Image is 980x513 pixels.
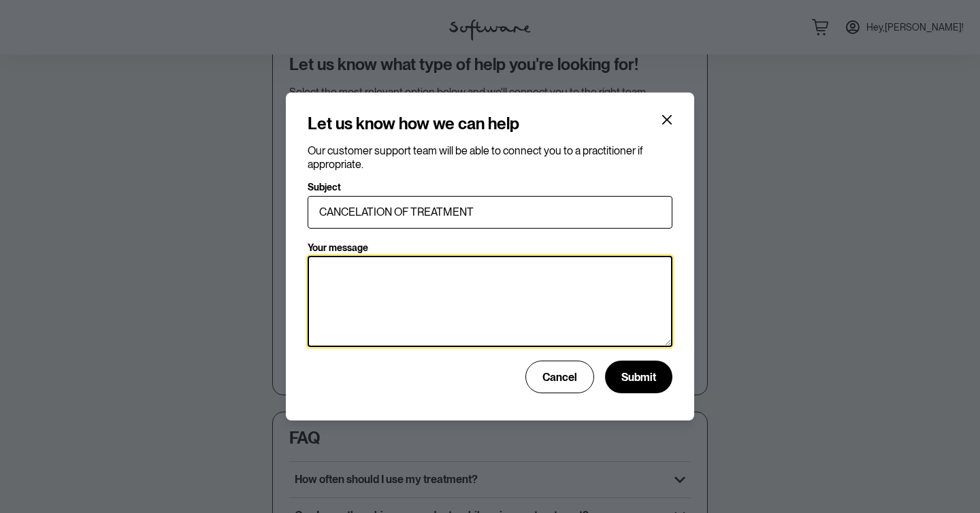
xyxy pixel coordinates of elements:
button: Submit [605,361,672,393]
span: Submit [621,371,656,384]
p: Your message [308,242,368,254]
h4: Let us know how we can help [308,114,519,134]
p: Our customer support team will be able to connect you to a practitioner if appropriate. [308,144,672,170]
span: Cancel [542,371,577,384]
button: Cancel [525,361,594,393]
button: Close [656,109,678,131]
p: Subject [308,182,341,193]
